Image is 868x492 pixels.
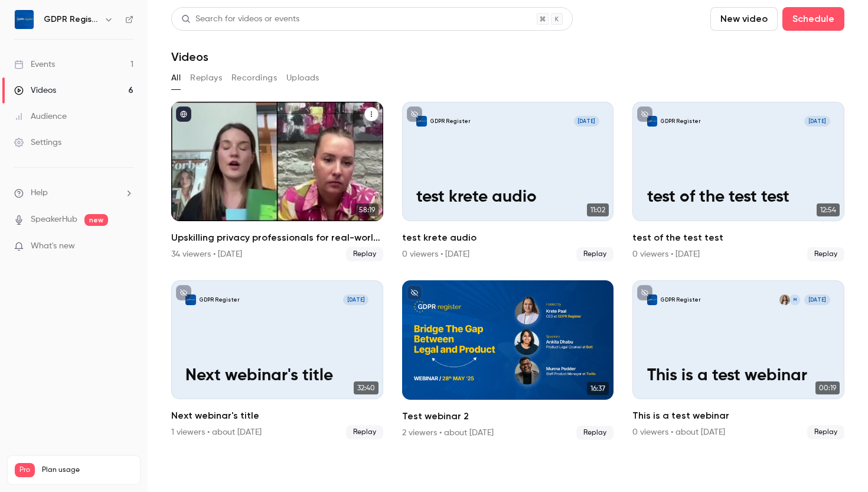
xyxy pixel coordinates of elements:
[44,14,99,25] h6: GDPR Register
[171,50,208,64] h1: Videos
[807,247,844,261] span: Replay
[84,214,108,226] span: new
[346,425,383,439] span: Replay
[407,285,422,300] button: unpublished
[171,248,242,260] div: 34 viewers • [DATE]
[14,137,61,148] div: Settings
[171,102,383,261] a: 58:19Upskilling privacy professionals for real-world company impact34 viewers • [DATE]Replay
[171,280,383,440] li: Next webinar's title
[402,102,614,261] a: test krete audioGDPR Register[DATE]test krete audio11:02test krete audio0 viewers • [DATE]Replay
[119,241,133,252] iframe: Noticeable Trigger
[637,106,652,122] button: unpublished
[574,116,600,127] span: [DATE]
[782,7,844,31] button: Schedule
[804,116,830,127] span: [DATE]
[346,247,383,261] span: Replay
[661,118,701,125] p: GDPR Register
[181,13,299,25] div: Search for videos or events
[355,203,378,216] span: 58:19
[286,69,319,88] button: Uploads
[171,231,383,245] h2: Upskilling privacy professionals for real-world company impact
[402,102,614,261] li: test krete audio
[231,69,277,88] button: Recordings
[31,187,48,199] span: Help
[402,231,614,245] h2: test krete audio
[176,285,191,300] button: unpublished
[171,102,383,261] li: Upskilling privacy professionals for real-world company impact
[647,187,830,206] p: test of the test test
[15,10,34,29] img: GDPR Register
[632,426,725,438] div: 0 viewers • about [DATE]
[779,294,790,305] img: Krete Paal
[42,465,133,475] span: Plan usage
[14,85,56,96] div: Videos
[171,102,844,440] ul: Videos
[632,102,844,261] li: test of the test test
[804,294,830,305] span: [DATE]
[176,106,191,122] button: published
[647,366,830,385] p: This is a test webinar
[190,69,222,88] button: Replays
[171,409,383,423] h2: Next webinar's title
[402,280,614,440] li: Test webinar 2
[171,280,383,440] a: Next webinar's titleGDPR Register[DATE]Next webinar's title32:40Next webinar's title1 viewers • a...
[354,381,378,394] span: 32:40
[587,382,609,395] span: 16:37
[815,381,840,394] span: 00:19
[587,203,609,216] span: 11:02
[402,280,614,440] a: 16:37Test webinar 22 viewers • about [DATE]Replay
[185,366,368,385] p: Next webinar's title
[637,285,652,300] button: unpublished
[632,102,844,261] a: test of the test testGDPR Register[DATE]test of the test test12:54test of the test test0 viewers ...
[661,296,701,303] p: GDPR Register
[576,247,614,261] span: Replay
[632,280,844,440] a: This is a test webinarGDPR RegisterMKrete Paal[DATE]This is a test webinar00:19This is a test web...
[632,248,700,260] div: 0 viewers • [DATE]
[632,280,844,440] li: This is a test webinar
[789,294,801,306] div: M
[632,231,844,245] h2: test of the test test
[171,69,181,88] button: All
[632,409,844,423] h2: This is a test webinar
[807,425,844,439] span: Replay
[31,213,77,226] a: SpeakerHub
[407,106,422,122] button: unpublished
[402,248,469,260] div: 0 viewers • [DATE]
[402,427,494,439] div: 2 viewers • about [DATE]
[15,463,35,477] span: Pro
[343,294,369,305] span: [DATE]
[710,7,778,31] button: New video
[576,426,614,440] span: Replay
[14,59,55,70] div: Events
[200,296,240,303] p: GDPR Register
[31,240,75,253] span: What's new
[14,187,133,199] li: help-dropdown-opener
[402,409,614,423] h2: Test webinar 2
[430,118,471,125] p: GDPR Register
[817,203,840,216] span: 12:54
[416,187,599,206] p: test krete audio
[14,111,67,122] div: Audience
[171,7,844,485] section: Videos
[171,426,262,438] div: 1 viewers • about [DATE]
